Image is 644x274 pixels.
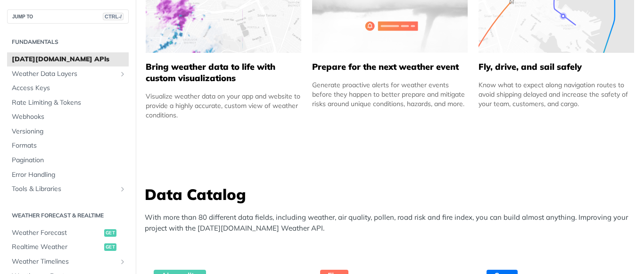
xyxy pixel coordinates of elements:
div: Visualize weather data on your app and website to provide a highly accurate, custom view of weath... [146,91,301,120]
span: Rate Limiting & Tokens [12,98,126,108]
div: Generate proactive alerts for weather events before they happen to better prepare and mitigate ri... [312,80,468,108]
span: Realtime Weather [12,242,102,252]
h5: Prepare for the next weather event [312,61,468,73]
a: Weather TimelinesShow subpages for Weather Timelines [7,255,129,269]
button: Show subpages for Weather Timelines [119,258,126,266]
h5: Fly, drive, and sail safely [479,61,634,73]
button: Show subpages for Tools & Libraries [119,185,126,193]
span: Pagination [12,156,126,165]
h3: Data Catalog [145,184,640,205]
h2: Weather Forecast & realtime [7,211,129,220]
span: Versioning [12,127,126,136]
a: Tools & LibrariesShow subpages for Tools & Libraries [7,182,129,196]
button: Show subpages for Weather Data Layers [119,70,126,78]
span: Formats [12,141,126,150]
span: Weather Forecast [12,228,102,238]
span: Error Handling [12,170,126,180]
a: Rate Limiting & Tokens [7,96,129,110]
a: Realtime Weatherget [7,240,129,254]
a: Weather Data LayersShow subpages for Weather Data Layers [7,67,129,81]
a: Access Keys [7,81,129,95]
a: Webhooks [7,110,129,124]
a: Pagination [7,153,129,167]
a: [DATE][DOMAIN_NAME] APIs [7,52,129,66]
span: Access Keys [12,83,126,93]
h5: Bring weather data to life with custom visualizations [146,61,301,84]
span: Tools & Libraries [12,184,116,194]
span: Weather Timelines [12,257,116,266]
span: [DATE][DOMAIN_NAME] APIs [12,55,126,64]
a: Weather Forecastget [7,226,129,240]
span: get [104,229,116,237]
span: Webhooks [12,112,126,122]
a: Error Handling [7,168,129,182]
h2: Fundamentals [7,38,129,46]
p: With more than 80 different data fields, including weather, air quality, pollen, road risk and fi... [145,212,640,233]
a: Formats [7,139,129,153]
button: JUMP TOCTRL-/ [7,9,129,24]
span: Weather Data Layers [12,69,116,79]
div: Know what to expect along navigation routes to avoid shipping delayed and increase the safety of ... [479,80,634,108]
span: get [104,243,116,251]
span: CTRL-/ [103,13,124,20]
a: Versioning [7,125,129,139]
